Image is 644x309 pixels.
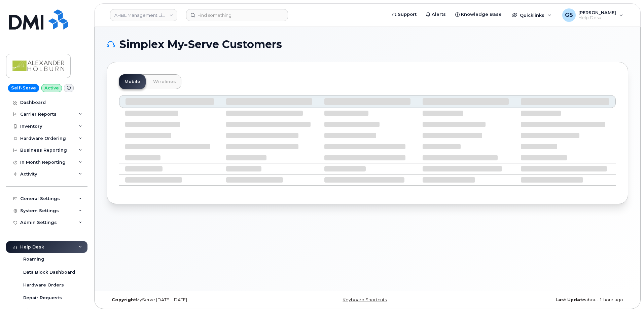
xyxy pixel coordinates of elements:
[148,74,181,89] a: Wirelines
[343,297,387,302] a: Keyboard Shortcuts
[454,297,628,303] div: about 1 hour ago
[112,297,136,302] strong: Copyright
[107,297,281,303] div: MyServe [DATE]–[DATE]
[119,74,146,89] a: Mobile
[119,39,282,49] span: Simplex My-Serve Customers
[556,297,585,302] strong: Last Update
